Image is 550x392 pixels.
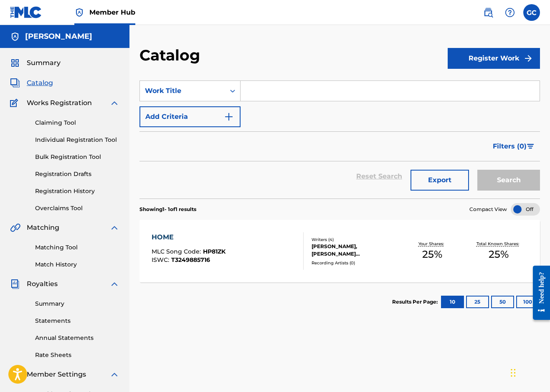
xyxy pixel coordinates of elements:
[10,98,21,108] img: Works Registration
[25,32,92,41] h5: Gabriel Cummings
[483,8,493,18] img: search
[152,256,171,264] span: ISWC :
[27,98,92,108] span: Works Registration
[476,241,521,247] p: Total Known Shares:
[10,78,20,88] img: Catalog
[312,260,399,266] div: Recording Artists ( 0 )
[10,32,20,42] img: Accounts
[516,296,539,308] button: 100
[74,8,84,18] img: Top Rightsholder
[35,118,119,127] a: Claiming Tool
[502,4,518,21] div: Help
[448,48,540,69] button: Register Work
[109,98,119,108] img: expand
[10,279,20,289] img: Royalties
[139,80,540,199] form: Search Form
[152,248,203,255] span: MLC Song Code :
[480,4,497,21] a: Public Search
[203,248,226,255] span: HP81ZK
[89,8,135,17] span: Member Hub
[35,243,119,252] a: Matching Tool
[312,243,399,258] div: [PERSON_NAME], [PERSON_NAME] [PERSON_NAME] [PERSON_NAME], [PERSON_NAME]
[469,206,507,213] span: Compact View
[27,58,61,68] span: Summary
[10,78,53,88] a: CatalogCatalog
[109,223,119,233] img: expand
[10,223,20,233] img: Matching
[422,247,442,262] span: 25 %
[10,58,61,68] a: SummarySummary
[152,232,226,242] div: HOME
[441,296,464,308] button: 10
[523,4,540,21] div: User Menu
[10,6,42,18] img: MLC Logo
[27,369,86,379] span: Member Settings
[35,260,119,269] a: Match History
[35,317,119,325] a: Statements
[35,204,119,213] a: Overclaims Tool
[527,144,534,149] img: filter
[139,46,204,65] h2: Catalog
[527,259,550,327] iframe: Resource Center
[171,256,210,264] span: T3249885716
[35,334,119,342] a: Annual Statements
[109,279,119,289] img: expand
[27,223,59,233] span: Matching
[505,8,515,18] img: help
[139,106,241,127] button: Add Criteria
[139,206,196,213] p: Showing 1 - 1 of 1 results
[139,220,540,282] a: HOMEMLC Song Code:HP81ZKISWC:T3249885716Writers (4)[PERSON_NAME], [PERSON_NAME] [PERSON_NAME] [PE...
[488,136,540,157] button: Filters (0)
[523,53,533,63] img: f7272a7cc735f4ea7f67.svg
[508,352,550,392] iframe: Chat Widget
[312,236,399,243] div: Writers ( 4 )
[411,170,469,191] button: Export
[511,360,516,385] div: Drag
[224,112,234,122] img: 9d2ae6d4665cec9f34b9.svg
[418,241,446,247] p: Your Shares:
[27,78,53,88] span: Catalog
[27,279,58,289] span: Royalties
[489,247,509,262] span: 25 %
[35,299,119,308] a: Summary
[392,298,440,306] p: Results Per Page:
[145,86,220,96] div: Work Title
[35,351,119,359] a: Rate Sheets
[35,136,119,144] a: Individual Registration Tool
[493,141,527,151] span: Filters ( 0 )
[35,170,119,178] a: Registration Drafts
[35,187,119,196] a: Registration History
[491,296,514,308] button: 50
[466,296,489,308] button: 25
[10,58,20,68] img: Summary
[109,369,119,379] img: expand
[35,153,119,161] a: Bulk Registration Tool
